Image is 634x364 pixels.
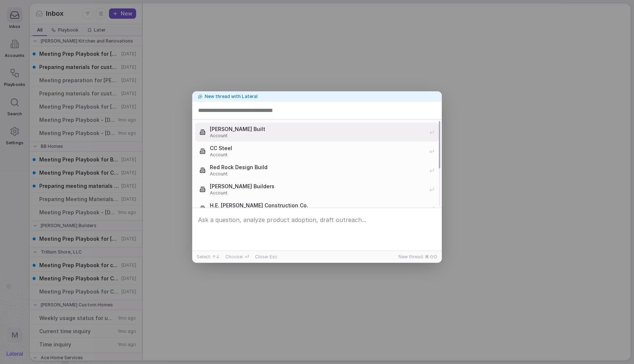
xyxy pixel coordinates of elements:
span: Choose: ⏎ [225,254,249,260]
span: Account [210,133,425,139]
span: H.E. [PERSON_NAME] Construction Co. [210,202,425,209]
span: [PERSON_NAME] Builders [210,183,425,190]
span: [PERSON_NAME] Built [210,125,425,133]
span: CC Steel [210,145,425,152]
span: Account [210,171,425,177]
span: New thread: ⌘⇧O [398,254,437,260]
span: New thread with Lateral [205,94,258,99]
span: Red Rock Design Build [210,164,425,171]
span: Account [210,190,425,196]
span: Close: Esc [255,254,277,260]
span: Account [210,152,425,158]
span: Select: ↑↓ [197,254,219,260]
